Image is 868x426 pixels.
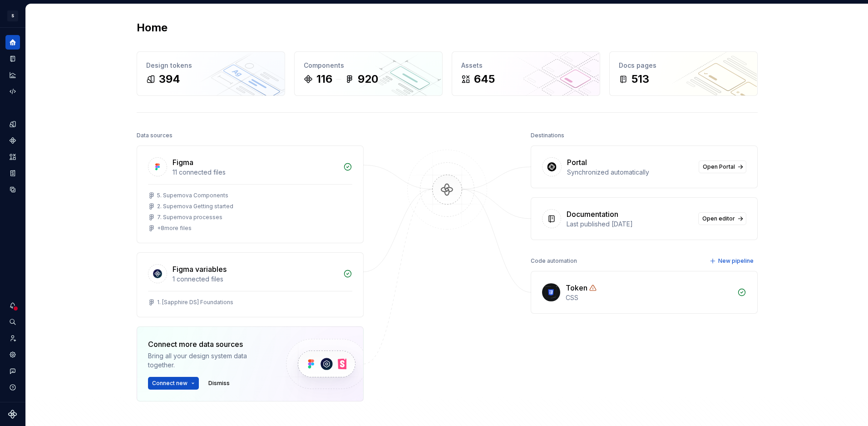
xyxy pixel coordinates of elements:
div: Connect more data sources [148,339,271,350]
div: 5. Supernova Components [157,192,228,199]
div: Synchronized automatically [567,168,693,177]
div: Components [304,61,433,70]
button: Contact support [5,364,20,378]
div: CSS [566,293,732,302]
button: S [2,6,24,25]
span: Dismiss [208,380,230,387]
a: Design tokens [5,117,20,131]
div: 11 connected files [173,168,338,177]
a: Home [5,35,20,50]
div: Portal [567,157,587,168]
button: Notifications [5,298,20,313]
div: 1. [Sapphire DS] Foundations [157,299,233,306]
div: 2. Supernova Getting started [157,203,233,210]
div: Figma [173,157,193,168]
a: Open Portal [699,160,746,173]
a: Components [5,133,20,148]
h2: Home [137,20,168,35]
a: Open editor [698,212,746,225]
button: New pipeline [707,255,758,267]
a: Figma11 connected files5. Supernova Components2. Supernova Getting started7. Supernova processes+... [137,145,364,243]
button: Search ⌘K [5,315,20,329]
a: Documentation [5,51,20,66]
a: Data sources [5,182,20,197]
div: 394 [159,72,180,86]
div: Last published [DATE] [567,220,693,229]
div: Figma variables [173,264,227,275]
a: Docs pages513 [609,51,758,96]
a: Figma variables1 connected files1. [Sapphire DS] Foundations [137,252,364,317]
a: Storybook stories [5,166,20,180]
div: Assets [461,61,591,70]
svg: Supernova Logo [8,410,17,419]
div: Token [566,282,587,293]
div: S [7,10,18,21]
div: Data sources [137,129,173,142]
div: Docs pages [619,61,748,70]
div: 513 [631,72,649,86]
button: Dismiss [204,377,234,390]
div: 645 [474,72,495,86]
a: Code automation [5,84,20,99]
span: Open Portal [703,163,735,170]
div: Documentation [567,209,618,220]
span: Connect new [152,380,187,387]
a: Components116920 [294,51,443,96]
a: Assets [5,150,20,164]
div: Design tokens [146,61,276,70]
div: Destinations [531,129,564,142]
div: + 8 more files [157,225,192,232]
span: Open editor [702,215,735,222]
div: 116 [316,72,332,86]
a: Assets645 [452,51,600,96]
span: New pipeline [718,257,754,265]
div: Code automation [531,255,577,267]
a: Analytics [5,68,20,82]
div: 920 [358,72,378,86]
a: Design tokens394 [137,51,285,96]
div: 1 connected files [173,275,338,284]
div: 7. Supernova processes [157,214,222,221]
a: Invite team [5,331,20,346]
div: Bring all your design system data together. [148,351,271,370]
button: Connect new [148,377,199,390]
a: Settings [5,347,20,362]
